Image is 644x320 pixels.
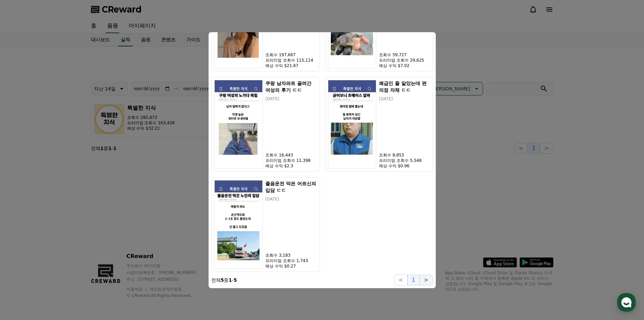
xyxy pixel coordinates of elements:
[211,177,319,272] button: 졸음운전 막은 어르신의 입담 ㄷㄷ 졸음운전 막은 어르신의 입담 ㄷㄷ [DATE] 조회수 3,183 프리미엄 조회수 1,743 예상 수익 $0.27
[394,275,407,285] button: <
[214,80,263,169] img: 쿠팡 남자파트 끌려간 여성의 후기 ㄷㄷ
[265,258,316,263] p: 프리미엄 조회수 1,743
[379,52,430,58] p: 조회수 59,727
[265,152,316,158] p: 조회수 16,443
[209,32,436,288] div: modal
[379,96,430,102] p: [DATE]
[325,77,433,172] button: 폐급인 줄 알았는데 편의점 자체 ㄷㄷ 폐급인 줄 알았는데 편의점 자체 ㄷㄷ [DATE] 조회수 8,853 프리미엄 조회수 5,548 예상 수익 $0.96
[211,277,237,283] p: 전체 중 -
[379,58,430,63] p: 프리미엄 조회수 29,625
[234,277,237,283] strong: 5
[379,63,430,68] p: 예상 수익 $7.02
[265,180,316,194] h5: 졸음운전 막은 어르신의 입담 ㄷㄷ
[379,163,430,169] p: 예상 수익 $0.96
[45,215,87,232] a: 대화
[214,180,263,269] img: 졸음운전 막은 어르신의 입담 ㄷㄷ
[265,58,316,63] p: 프리미엄 조회수 115,114
[21,225,25,230] span: 홈
[221,277,224,283] strong: 5
[265,96,316,102] p: [DATE]
[379,158,430,163] p: 프리미엄 조회수 5,548
[2,215,45,232] a: 홈
[104,225,113,230] span: 설정
[265,263,316,269] p: 예상 수익 $0.27
[211,77,319,172] button: 쿠팡 남자파트 끌려간 여성의 후기 ㄷㄷ 쿠팡 남자파트 끌려간 여성의 후기 ㄷㄷ [DATE] 조회수 16,443 프리미엄 조회수 11,398 예상 수익 $2.3
[265,196,316,202] p: [DATE]
[328,80,377,169] img: 폐급인 줄 알았는데 편의점 자체 ㄷㄷ
[420,275,433,285] button: >
[265,63,316,68] p: 예상 수익 $21.67
[407,275,420,285] button: 1
[265,253,316,258] p: 조회수 3,183
[265,158,316,163] p: 프리미엄 조회수 11,398
[265,80,316,93] h5: 쿠팡 남자파트 끌려간 여성의 후기 ㄷㄷ
[62,225,70,231] span: 대화
[379,80,430,93] h5: 폐급인 줄 알았는데 편의점 자체 ㄷㄷ
[229,277,232,283] strong: 1
[87,215,130,232] a: 설정
[265,163,316,169] p: 예상 수익 $2.3
[379,152,430,158] p: 조회수 8,853
[265,52,316,58] p: 조회수 197,667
